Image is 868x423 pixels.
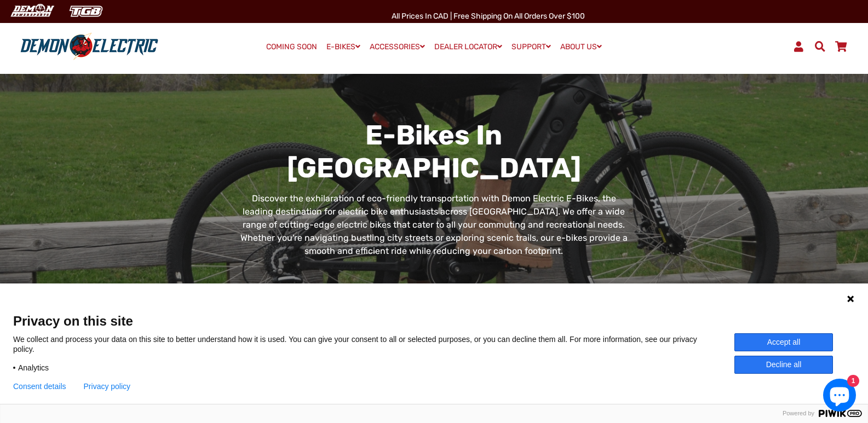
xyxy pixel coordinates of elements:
[240,193,628,256] span: Discover the exhilaration of eco-friendly transportation with Demon Electric E-Bikes, the leading...
[84,382,131,391] a: Privacy policy
[262,39,321,55] a: COMING SOON
[778,410,819,417] span: Powered by
[18,363,49,373] span: Analytics
[430,39,506,55] a: DEALER LOCATOR
[556,39,606,55] a: ABOUT US
[820,379,859,414] inbox-online-store-chat: Shopify online store chat
[366,39,429,55] a: ACCESSORIES
[64,2,108,20] img: TGB Canada
[508,39,555,55] a: SUPPORT
[238,119,630,184] h1: E-Bikes in [GEOGRAPHIC_DATA]
[734,356,833,374] button: Decline all
[16,32,162,61] img: Demon Electric logo
[734,333,833,351] button: Accept all
[392,11,585,21] span: All Prices in CAD | Free shipping on all orders over $100
[323,39,364,55] a: E-BIKES
[13,313,855,329] span: Privacy on this site
[13,334,734,354] p: We collect and process your data on this site to better understand how it is used. You can give y...
[5,2,58,20] img: Demon Electric
[13,382,66,391] button: Consent details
